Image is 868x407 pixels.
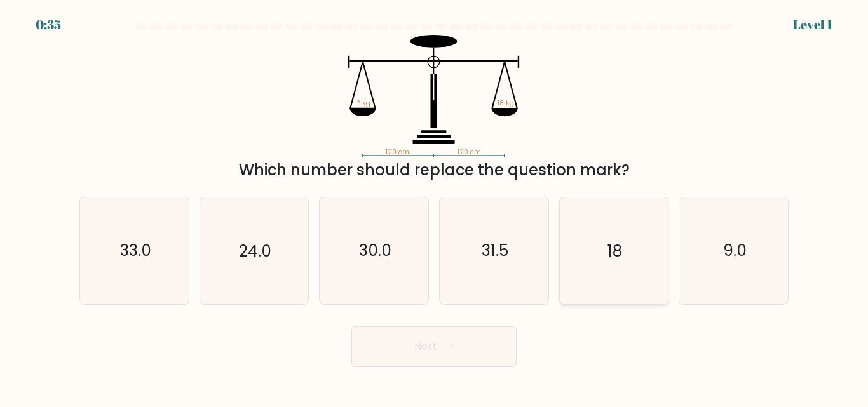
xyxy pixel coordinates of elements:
[359,240,391,262] text: 30.0
[87,159,781,182] div: Which number should replace the question mark?
[458,147,481,157] tspan: 120 cm
[482,240,508,262] text: 31.5
[36,15,61,34] div: 0:35
[386,147,410,157] tspan: 120 cm
[793,15,832,34] div: Level 1
[498,99,515,109] tspan: 18 kg
[607,240,622,262] text: 18
[357,99,370,109] tspan: ? kg
[119,240,151,262] text: 33.0
[351,326,517,367] button: Next
[723,240,747,262] text: 9.0
[239,240,271,262] text: 24.0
